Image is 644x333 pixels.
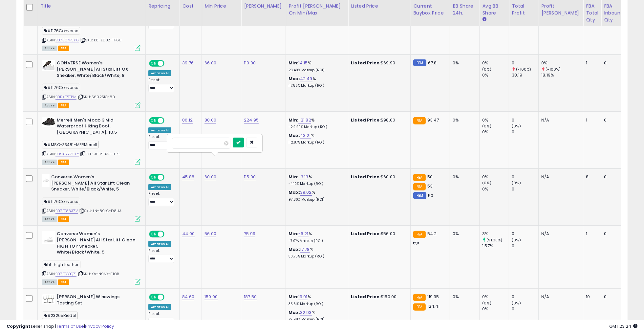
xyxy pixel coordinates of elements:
[150,295,158,300] span: ON
[80,37,121,43] span: | SKU: K8-EDUZ-TP6U
[413,59,426,66] small: FBM
[204,174,216,180] a: 60.00
[482,3,506,16] div: Avg BB Share
[482,129,509,135] div: 0%
[289,247,343,259] div: %
[244,294,257,300] a: 187.50
[289,133,343,145] div: %
[289,309,300,316] b: Max:
[453,294,474,300] div: 0%
[512,60,538,66] div: 0
[289,231,298,237] b: Min:
[351,294,381,300] b: Listed Price:
[351,60,405,66] div: $69.99
[58,279,69,285] span: FBA
[512,306,538,312] div: 0
[204,60,216,66] a: 66.00
[42,46,57,51] span: All listings currently available for purchase on Amazon
[163,61,174,66] span: OFF
[289,125,343,129] p: -22.29% Markup (ROI)
[351,174,381,180] b: Listed Price:
[453,3,477,16] div: BB Share 24h.
[148,312,174,326] div: Preset:
[427,303,440,309] span: 124.41
[482,123,491,129] small: (0%)
[300,132,311,139] a: 43.21
[289,117,343,129] div: %
[148,304,171,310] div: Amazon AI
[289,76,300,82] b: Max:
[148,249,174,263] div: Preset:
[586,231,596,237] div: 1
[482,117,509,123] div: 0%
[57,117,137,137] b: Merrell Men's Moab 3 Mid Waterproof Hiking Boot, [GEOGRAPHIC_DATA], 10.5
[413,3,447,16] div: Current Buybox Price
[298,231,309,237] a: -6.21
[427,183,433,189] span: 53
[150,61,158,66] span: ON
[289,197,343,202] p: 97.80% Markup (ROI)
[413,294,425,301] small: FBA
[512,117,538,123] div: 0
[289,68,343,73] p: 23.49% Markup (ROI)
[413,117,425,124] small: FBA
[148,70,171,76] div: Amazon AI
[428,192,433,199] span: 50
[244,117,259,123] a: 224.95
[55,151,79,157] a: B0987Z7CKY
[55,37,79,43] a: B073C7F5Y6
[351,117,405,123] div: $98.00
[298,294,308,300] a: 19.91
[413,192,426,199] small: FBM
[541,294,578,300] div: N/A
[586,117,596,123] div: 1
[512,186,538,192] div: 0
[150,232,158,237] span: ON
[512,174,538,180] div: 0
[80,151,119,157] span: | SKU: J035833-10.5
[586,3,598,23] div: FBA Total Qty
[482,16,486,22] small: Avg BB Share.
[541,117,578,123] div: N/A
[351,294,405,300] div: $150.00
[148,191,174,206] div: Preset:
[512,243,538,249] div: 0
[604,294,621,300] div: 0
[289,132,300,139] b: Max:
[148,3,177,10] div: Repricing
[512,123,521,129] small: (0%)
[546,67,561,72] small: (-100%)
[55,208,78,214] a: B07BT8337V
[482,243,509,249] div: 1.57%
[182,231,195,237] a: 44.00
[413,183,425,190] small: FBA
[289,254,343,259] p: 30.70% Markup (ROI)
[182,60,194,66] a: 39.76
[482,231,509,237] div: 3%
[453,231,474,237] div: 0%
[163,232,174,237] span: OFF
[541,60,583,66] div: 0%
[289,83,343,88] p: 117.56% Markup (ROI)
[586,294,596,300] div: 10
[42,60,140,107] div: ASIN:
[289,60,298,66] b: Min:
[7,323,31,329] strong: Copyright
[482,294,509,300] div: 0%
[148,184,171,190] div: Amazon AI
[586,174,596,180] div: 8
[289,231,343,243] div: %
[58,216,69,222] span: FBA
[79,208,121,213] span: | SKU: LN-89LG-D8UA
[351,3,408,10] div: Listed Price
[42,231,140,284] div: ASIN:
[57,231,137,257] b: Converse Women's [PERSON_NAME] All Star Lift Clean HIGH TOP Sneaker, White/Black/White, 5
[427,231,437,237] span: 54.2
[56,323,84,329] a: Terms of Use
[42,216,57,222] span: All listings currently available for purchase on Amazon
[289,294,343,306] div: %
[244,174,256,180] a: 115.00
[482,174,509,180] div: 0%
[604,174,621,180] div: 0
[512,294,538,300] div: 0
